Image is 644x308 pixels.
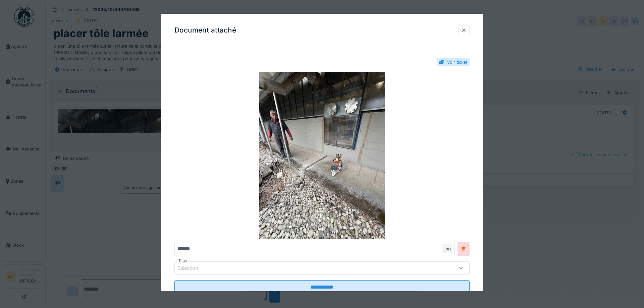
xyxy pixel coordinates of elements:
[174,26,236,35] h3: Document attaché
[447,59,467,65] div: Voir ticket
[442,245,452,254] div: .jpg
[177,258,188,264] label: Tags
[174,72,470,240] img: 9c53efd1-8737-41ff-a783-647d6d33595e-1.jpeg.jpg
[177,265,208,272] div: Sélection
